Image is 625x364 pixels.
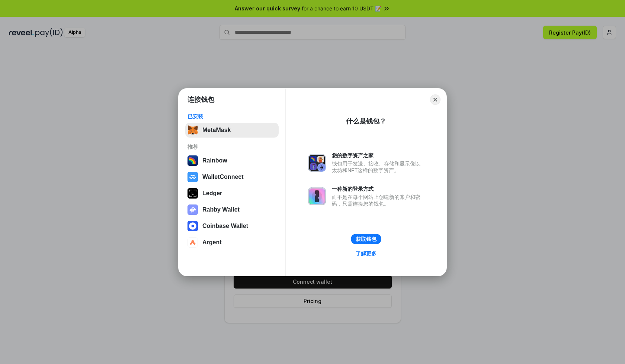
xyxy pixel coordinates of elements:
[185,219,279,233] button: Coinbase Wallet
[356,250,376,257] div: 了解更多
[332,160,424,174] div: 钱包用于发送、接收、存储和显示像以太坊和NFT这样的数字资产。
[351,234,381,244] button: 获取钱包
[187,155,198,166] img: svg+xml,%3Csvg%20width%3D%22120%22%20height%3D%22120%22%20viewBox%3D%220%200%20120%20120%22%20fil...
[308,187,326,205] img: svg+xml,%3Csvg%20xmlns%3D%22http%3A%2F%2Fwww.w3.org%2F2000%2Fsvg%22%20fill%3D%22none%22%20viewBox...
[202,157,227,164] div: Rainbow
[202,206,240,213] div: Rabby Wallet
[430,94,440,105] button: Close
[332,186,424,192] div: 一种新的登录方式
[187,125,198,135] img: svg+xml,%3Csvg%20fill%3D%22none%22%20height%3D%2233%22%20viewBox%3D%220%200%2035%2033%22%20width%...
[187,95,214,104] h1: 连接钱包
[187,144,276,150] div: 推荐
[187,188,198,199] img: svg+xml,%3Csvg%20xmlns%3D%22http%3A%2F%2Fwww.w3.org%2F2000%2Fsvg%22%20width%3D%2228%22%20height%3...
[187,221,198,231] img: svg+xml,%3Csvg%20width%3D%2228%22%20height%3D%2228%22%20viewBox%3D%220%200%2028%2028%22%20fill%3D...
[308,154,326,172] img: svg+xml,%3Csvg%20xmlns%3D%22http%3A%2F%2Fwww.w3.org%2F2000%2Fsvg%22%20fill%3D%22none%22%20viewBox...
[332,152,424,159] div: 您的数字资产之家
[202,174,244,180] div: WalletConnect
[187,237,198,248] img: svg+xml,%3Csvg%20width%3D%2228%22%20height%3D%2228%22%20viewBox%3D%220%200%2028%2028%22%20fill%3D...
[187,204,198,215] img: svg+xml,%3Csvg%20xmlns%3D%22http%3A%2F%2Fwww.w3.org%2F2000%2Fsvg%22%20fill%3D%22none%22%20viewBox...
[185,170,279,184] button: WalletConnect
[187,172,198,182] img: svg+xml,%3Csvg%20width%3D%2228%22%20height%3D%2228%22%20viewBox%3D%220%200%2028%2028%22%20fill%3D...
[185,235,279,250] button: Argent
[202,239,222,246] div: Argent
[185,202,279,217] button: Rabby Wallet
[185,123,279,138] button: MetaMask
[185,153,279,168] button: Rainbow
[187,113,276,120] div: 已安装
[202,127,231,133] div: MetaMask
[202,190,222,197] div: Ledger
[202,223,248,229] div: Coinbase Wallet
[185,186,279,201] button: Ledger
[351,249,381,258] a: 了解更多
[346,117,386,126] div: 什么是钱包？
[332,194,424,207] div: 而不是在每个网站上创建新的账户和密码，只需连接您的钱包。
[356,236,376,242] div: 获取钱包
